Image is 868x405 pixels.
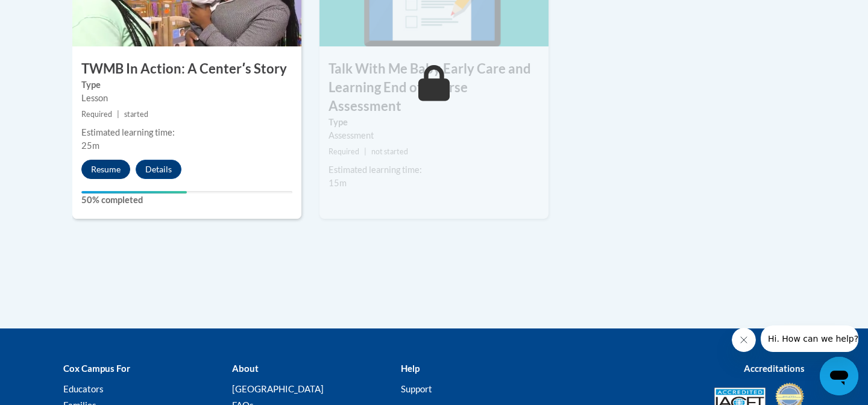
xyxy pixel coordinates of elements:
div: Lesson [81,92,292,105]
span: not started [371,147,408,156]
label: 50% completed [81,193,292,207]
div: Assessment [329,129,539,142]
span: 15m [329,178,347,188]
h3: TWMB In Action: A Centerʹs Story [72,60,301,78]
label: Type [329,116,539,129]
button: Resume [81,160,130,179]
span: | [364,147,366,156]
span: | [117,110,119,119]
a: [GEOGRAPHIC_DATA] [232,383,324,394]
iframe: Message from company [761,325,858,352]
div: Your progress [81,191,187,193]
button: Details [136,160,181,179]
a: Educators [63,383,104,394]
span: Required [329,147,359,156]
span: Required [81,110,112,119]
b: About [232,363,259,374]
span: 25m [81,140,99,151]
span: started [124,110,148,119]
b: Cox Campus For [63,363,130,374]
a: Support [401,383,432,394]
label: Type [81,78,292,92]
div: Estimated learning time: [81,126,292,139]
iframe: Button to launch messaging window [820,357,858,395]
div: Estimated learning time: [329,163,539,177]
iframe: Close message [732,328,756,352]
b: Accreditations [744,363,805,374]
h3: Talk With Me Baby Early Care and Learning End of Course Assessment [319,60,549,115]
b: Help [401,363,420,374]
